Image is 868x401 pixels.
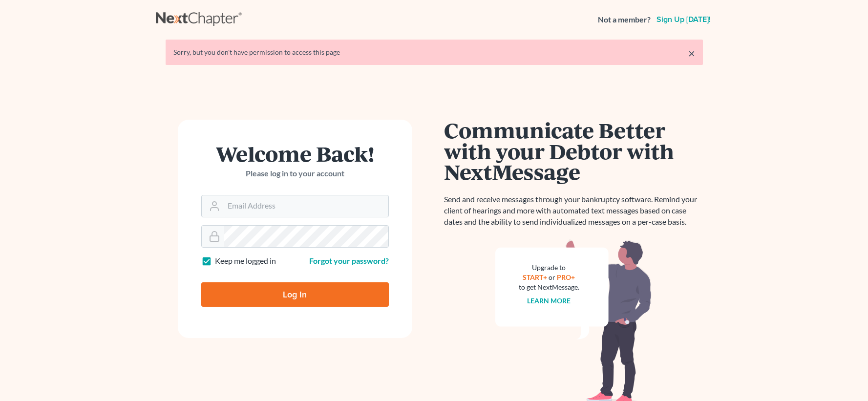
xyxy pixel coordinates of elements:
div: to get NextMessage. [519,282,579,292]
div: Upgrade to [519,263,579,273]
a: Sign up [DATE]! [655,16,713,23]
input: Email Address [224,195,388,217]
p: Send and receive messages through your bankruptcy software. Remind your client of hearings and mo... [444,194,703,228]
a: Learn more [527,296,571,305]
a: START+ [523,273,547,281]
h1: Welcome Back! [201,143,389,164]
span: or [549,273,555,281]
a: PRO+ [557,273,575,281]
div: Sorry, but you don't have permission to access this page [173,47,695,57]
label: Keep me logged in [215,255,276,267]
a: Forgot your password? [309,256,389,265]
strong: Not a member? [598,14,651,25]
a: × [688,47,695,59]
input: Log In [201,282,389,307]
h1: Communicate Better with your Debtor with NextMessage [444,120,703,182]
p: Please log in to your account [201,168,389,179]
